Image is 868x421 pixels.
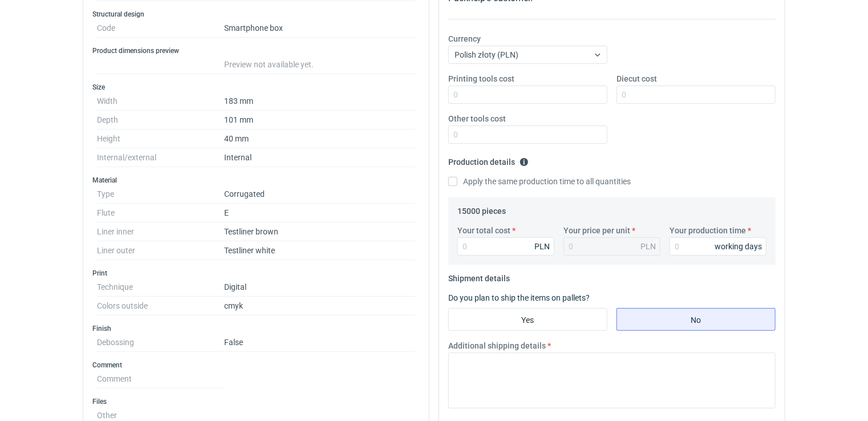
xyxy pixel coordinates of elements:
dt: Internal/external [97,148,224,167]
dt: Depth [97,111,224,129]
label: Additional shipping details [448,340,546,351]
dt: Width [97,92,224,111]
label: Your price per unit [563,225,630,236]
dt: Colors outside [97,297,224,315]
dt: Height [97,129,224,148]
h3: Finish [92,324,420,333]
dd: Internal [224,148,415,167]
dd: 101 mm [224,111,415,129]
span: Preview not available yet. [224,60,314,69]
h3: Files [92,397,420,406]
legend: 15000 pieces [457,202,506,216]
dt: Technique [97,278,224,297]
h3: Material [92,176,420,185]
label: Currency [448,33,481,44]
label: Other tools cost [448,113,506,124]
h3: Print [92,269,420,278]
dt: Flute [97,204,224,222]
dt: Liner inner [97,222,224,241]
label: Diecut cost [616,73,657,84]
h3: Size [92,83,420,92]
input: 0 [670,237,766,256]
dd: Testliner brown [224,222,415,241]
h3: Structural design [92,10,420,19]
label: Printing tools cost [448,73,514,84]
label: Your production time [670,225,746,236]
legend: Shipment details [448,269,510,283]
input: 0 [448,126,607,144]
dt: Comment [97,370,224,388]
dt: Liner outer [97,241,224,260]
div: PLN [534,241,550,252]
div: working days [715,241,762,252]
dd: Testliner white [224,241,415,260]
h3: Product dimensions preview [92,46,420,55]
dd: Smartphone box [224,19,415,38]
input: 0 [616,86,776,104]
dd: Corrugated [224,185,415,204]
dd: E [224,204,415,222]
label: No [616,308,776,331]
dd: cmyk [224,297,415,315]
input: 0 [457,237,554,256]
label: Yes [448,308,607,331]
input: 0 [448,86,607,104]
dt: Type [97,185,224,204]
label: Your total cost [457,225,510,236]
dd: Digital [224,278,415,297]
dt: Debossing [97,333,224,352]
dd: 183 mm [224,92,415,111]
label: Apply the same production time to all quantities [448,176,631,187]
div: PLN [640,241,656,252]
label: Do you plan to ship the items on pallets? [448,293,590,302]
legend: Production details [448,153,529,167]
h3: Comment [92,361,420,370]
dd: 40 mm [224,129,415,148]
span: Polish złoty (PLN) [455,50,518,59]
dt: Code [97,19,224,38]
dd: False [224,333,415,352]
